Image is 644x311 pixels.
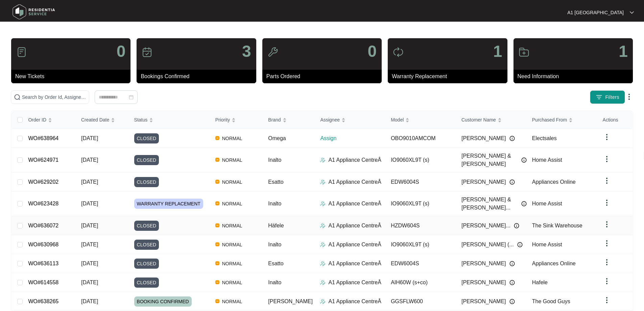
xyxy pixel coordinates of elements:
span: Appliances Online [532,261,576,266]
img: dropdown arrow [603,296,611,304]
span: [PERSON_NAME] [461,260,506,268]
span: Omega [268,135,286,141]
img: filter icon [596,94,602,101]
p: A1 Appliance CentreÂ [328,279,381,287]
img: dropdown arrow [603,258,611,266]
p: 1 [493,43,502,60]
td: AIH60W (s+co) [385,273,456,292]
img: Info icon [517,242,523,247]
img: Vercel Logo [215,136,219,140]
span: Home Assist [532,201,562,206]
p: A1 Appliance CentreÂ [328,156,381,164]
span: [PERSON_NAME] & [PERSON_NAME]... [461,196,518,212]
img: dropdown arrow [603,155,611,163]
span: CLOSED [134,155,159,165]
td: IO9060XL9T (s) [385,192,456,216]
span: NORMAL [219,200,245,208]
p: 1 [619,43,628,60]
span: Priority [215,116,230,124]
img: icon [519,47,529,58]
td: HZDW604S [385,216,456,235]
p: New Tickets [15,72,130,81]
th: Brand [263,111,315,129]
span: [PERSON_NAME] (... [461,241,514,249]
span: NORMAL [219,156,245,164]
span: Esatto [268,261,283,266]
span: [DATE] [81,298,98,304]
img: Info icon [521,201,527,206]
td: EDW6004S [385,254,456,273]
span: Purchased From [532,116,567,124]
img: dropdown arrow [625,93,633,101]
span: Home Assist [532,157,562,163]
img: Vercel Logo [215,158,219,162]
span: CLOSED [134,133,159,143]
span: NORMAL [219,297,245,306]
img: icon [393,47,404,58]
th: Created Date [76,111,129,129]
p: A1 Appliance CentreÂ [328,200,381,208]
a: WO#638964 [28,135,58,141]
img: icon [142,47,152,58]
span: Inalto [268,201,281,206]
img: icon [16,47,27,58]
span: [PERSON_NAME]... [461,222,510,230]
td: OBO9010AMCOM [385,129,456,148]
p: Parts Ordered [266,72,382,81]
span: Status [134,116,148,124]
span: Order ID [28,116,46,124]
span: Inalto [268,242,281,247]
span: [DATE] [81,280,98,285]
td: IO9060XL9T (s) [385,148,456,173]
span: Assignee [320,116,340,124]
img: Vercel Logo [215,299,219,303]
span: CLOSED [134,277,159,288]
span: Home Assist [532,242,562,247]
img: Info icon [509,261,515,266]
span: NORMAL [219,222,245,230]
p: A1 Appliance CentreÂ [328,222,381,230]
span: CLOSED [134,240,159,250]
span: Inalto [268,157,281,163]
p: 3 [242,43,251,60]
th: Purchased From [527,111,597,129]
td: GGSFLW600 [385,292,456,311]
img: Assigner Icon [320,299,326,304]
p: Need Information [518,72,633,81]
a: WO#629202 [28,179,58,185]
button: filter iconFilters [590,90,625,104]
span: CLOSED [134,259,159,269]
th: Model [385,111,456,129]
span: [DATE] [81,179,98,185]
img: Assigner Icon [320,280,326,285]
input: Search by Order Id, Assignee Name, Customer Name, Brand and Model [22,93,86,101]
p: A1 Appliance CentreÂ [328,178,381,186]
span: Customer Name [461,116,496,124]
img: Assigner Icon [320,179,326,185]
a: WO#630968 [28,242,58,247]
img: Assigner Icon [320,242,326,247]
img: icon [267,47,278,58]
img: Vercel Logo [215,223,219,227]
span: NORMAL [219,241,245,249]
img: Assigner Icon [320,157,326,163]
a: WO#614558 [28,280,58,285]
img: search-icon [14,94,21,101]
p: Warranty Replacement [392,72,507,81]
span: Appliances Online [532,179,576,185]
span: [PERSON_NAME] [268,298,313,304]
span: [DATE] [81,261,98,266]
span: [PERSON_NAME] [461,178,506,186]
span: Filters [605,94,619,101]
th: Actions [597,111,633,129]
span: [DATE] [81,157,98,163]
p: A1 Appliance CentreÂ [328,241,381,249]
img: Info icon [514,223,519,228]
span: Created Date [81,116,109,124]
a: WO#624971 [28,157,58,163]
img: Assigner Icon [320,223,326,228]
img: Vercel Logo [215,180,219,184]
img: dropdown arrow [603,220,611,228]
span: NORMAL [219,260,245,268]
th: Order ID [23,111,76,129]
